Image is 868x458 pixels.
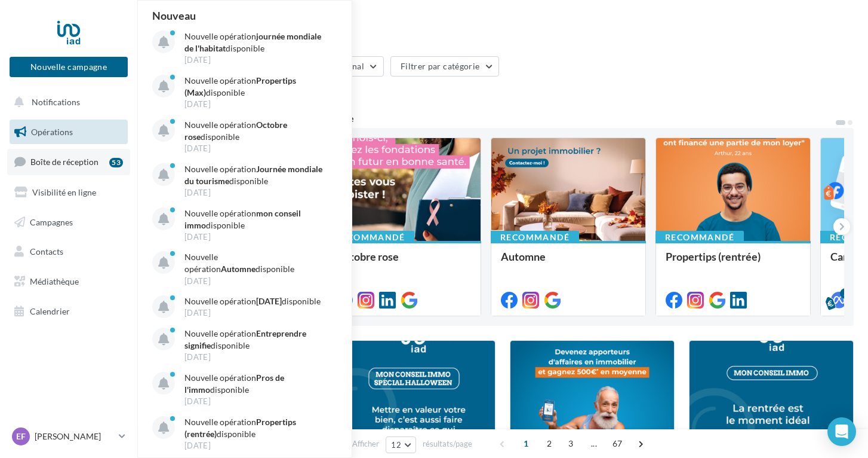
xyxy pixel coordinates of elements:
[666,251,801,274] div: Propertips (rentrée)
[152,114,835,123] div: 5 opérations recommandées par votre enseigne
[109,158,123,167] div: 53
[32,97,80,107] span: Notifications
[326,231,414,244] div: Recommandé
[491,231,579,244] div: Recommandé
[423,438,472,450] span: résultats/page
[840,288,851,299] div: 5
[30,216,73,227] span: Campagnes
[608,434,627,453] span: 67
[7,180,130,205] a: Visibilité en ligne
[7,120,130,145] a: Opérations
[391,440,401,450] span: 12
[32,187,96,197] span: Visibilité en ligne
[561,434,580,453] span: 3
[827,417,856,446] div: Open Intercom Messenger
[30,276,79,286] span: Médiathèque
[7,149,130,175] a: Boîte de réception53
[390,56,499,77] button: Filtrer par catégorie
[540,434,559,453] span: 2
[30,157,99,167] span: Boîte de réception
[16,430,26,442] span: EF
[10,425,128,448] a: EF [PERSON_NAME]
[7,299,130,324] a: Calendrier
[352,438,379,450] span: Afficher
[7,210,130,235] a: Campagnes
[30,306,70,316] span: Calendrier
[336,251,471,274] div: Octobre rose
[30,246,63,257] span: Contacts
[10,57,128,77] button: Nouvelle campagne
[655,231,744,244] div: Recommandé
[7,269,130,294] a: Médiathèque
[501,251,636,274] div: Automne
[152,19,854,37] div: Opérations marketing
[516,434,535,453] span: 1
[35,430,114,442] p: [PERSON_NAME]
[7,90,125,115] button: Notifications
[584,434,604,453] span: ...
[386,436,416,453] button: 12
[7,239,130,264] a: Contacts
[31,127,73,137] span: Opérations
